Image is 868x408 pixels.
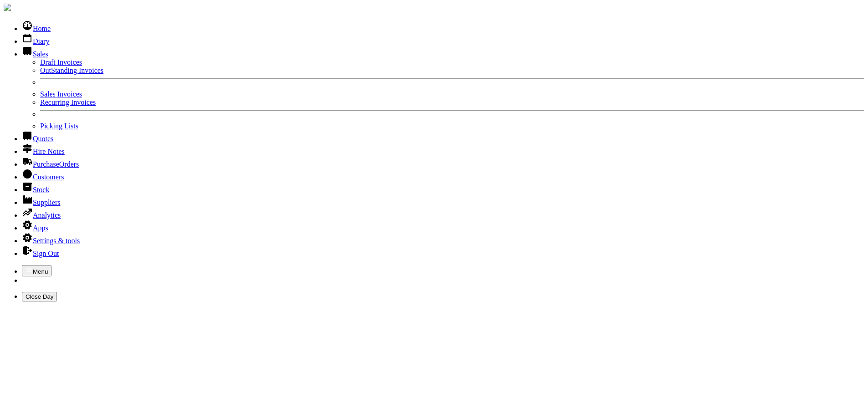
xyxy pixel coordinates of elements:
a: Stock [22,186,49,194]
a: Apps [22,224,48,232]
a: Sign Out [22,250,59,257]
a: Analytics [22,211,61,219]
a: Customers [22,173,64,181]
a: Sales Invoices [40,90,82,98]
a: Draft Invoices [40,58,82,66]
li: Stock [22,181,864,194]
a: Quotes [22,135,53,143]
a: PurchaseOrders [22,160,79,168]
li: Hire Notes [22,143,864,156]
button: Menu [22,265,51,276]
a: Hire Notes [22,148,65,155]
a: Sales [22,50,48,58]
ul: Sales [22,58,864,130]
a: Diary [22,37,49,45]
a: Settings & tools [22,237,80,245]
li: Sales [22,46,864,130]
button: Close Day [22,292,57,301]
a: OutStanding Invoices [40,66,103,74]
a: Home [22,25,51,32]
a: Recurring Invoices [40,98,96,106]
img: companylogo.jpg [4,4,11,11]
a: Picking Lists [40,122,78,130]
a: Suppliers [22,199,60,206]
li: Suppliers [22,194,864,207]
